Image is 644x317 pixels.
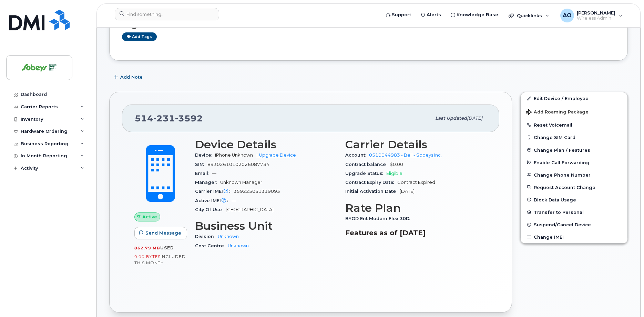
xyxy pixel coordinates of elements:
h3: Tags List [122,21,615,29]
span: [DATE] [467,116,482,121]
span: 3592 [175,113,203,123]
span: Email [195,171,212,176]
span: Active [142,214,157,220]
span: Contract Expiry Date [345,180,397,185]
button: Add Note [109,71,149,83]
button: Transfer to Personal [521,206,627,218]
button: Block Data Usage [521,194,627,206]
span: Division [195,234,218,239]
span: 514 [135,113,203,123]
h3: Carrier Details [345,138,487,151]
span: Send Message [145,230,181,236]
span: used [160,245,174,250]
span: Contract Expired [397,180,435,185]
span: Wireless Admin [577,16,615,21]
a: Add tags [122,32,157,41]
span: 359225051319093 [234,189,280,194]
input: Find something... [115,8,219,20]
span: Account [345,152,369,158]
h3: Device Details [195,138,337,151]
span: 862.79 MB [134,246,160,250]
span: Cost Centre [195,243,228,248]
span: SIM [195,162,207,167]
span: [PERSON_NAME] [577,10,615,16]
span: Support [392,11,411,18]
span: 231 [153,113,175,123]
span: — [232,198,236,203]
button: Change IMEI [521,231,627,243]
a: + Upgrade Device [256,152,296,158]
span: 0.00 Bytes [134,254,161,259]
a: Edit Device / Employee [521,92,627,105]
button: Suspend/Cancel Device [521,218,627,231]
span: Quicklinks [517,13,542,18]
span: BYOD Ent Modem Flex 30D [345,216,413,221]
a: Support [381,8,416,22]
span: [DATE] [400,189,415,194]
span: Eligible [386,171,402,176]
span: Contract balance [345,162,390,167]
span: [GEOGRAPHIC_DATA] [226,207,274,212]
button: Change Phone Number [521,169,627,181]
span: Unknown Manager [220,180,262,185]
span: Suspend/Cancel Device [534,222,591,227]
button: Reset Voicemail [521,119,627,131]
span: iPhone Unknown [215,152,253,158]
span: 89302610102026087734 [207,162,269,167]
button: Change SIM Card [521,131,627,143]
h3: Rate Plan [345,202,487,214]
span: Add Note [120,74,143,80]
span: Enable Call Forwarding [534,160,590,165]
button: Change Plan / Features [521,144,627,156]
span: Active IMEI [195,198,232,203]
span: Manager [195,180,220,185]
span: Initial Activation Date [345,189,400,194]
div: Quicklinks [504,9,554,22]
a: Unknown [218,234,239,239]
span: Alerts [427,11,441,18]
span: $0.00 [390,162,403,167]
span: Last updated [435,116,467,121]
span: Add Roaming Package [526,109,589,116]
span: Carrier IMEI [195,189,234,194]
button: Enable Call Forwarding [521,156,627,169]
button: Send Message [134,227,187,239]
h3: Features as of [DATE] [345,229,487,237]
a: Knowledge Base [446,8,503,22]
span: Knowledge Base [457,11,498,18]
button: Request Account Change [521,181,627,194]
a: 0510044983 - Bell - Sobeys Inc. [369,152,442,158]
span: Upgrade Status [345,171,386,176]
h3: Business Unit [195,220,337,232]
span: Change Plan / Features [534,147,590,152]
div: Antonio Orgera [555,9,627,22]
span: AO [563,11,572,20]
a: Unknown [228,243,249,248]
span: City Of Use [195,207,226,212]
button: Add Roaming Package [521,105,627,119]
a: Alerts [416,8,446,22]
span: Device [195,152,215,158]
span: — [212,171,216,176]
